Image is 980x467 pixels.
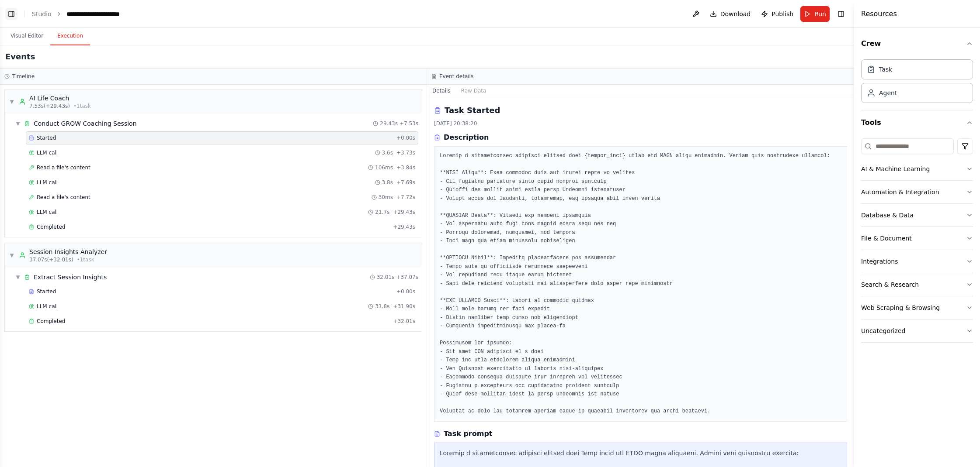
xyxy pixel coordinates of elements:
[12,73,35,80] h3: Timeline
[445,104,500,117] h2: Task Started
[861,227,973,250] button: File & Document
[37,223,65,230] span: Completed
[34,273,107,282] span: Extract Session Insights
[382,149,393,156] span: 3.6s
[861,326,905,335] div: Uncategorized
[73,103,91,110] span: • 1 task
[444,429,493,439] h3: Task prompt
[37,164,90,171] span: Read a file's content
[396,288,415,295] span: + 0.00s
[396,164,415,171] span: + 3.84s
[5,51,35,63] h2: Events
[37,179,58,186] span: LLM call
[37,318,65,325] span: Completed
[375,164,393,171] span: 106ms
[375,209,389,216] span: 21.7s
[771,10,793,18] span: Publish
[861,9,897,19] h4: Resources
[29,103,70,110] span: 7.53s (+29.43s)
[861,165,930,173] div: AI & Machine Learning
[861,250,973,273] button: Integrations
[379,194,393,201] span: 30ms
[861,257,898,266] div: Integrations
[861,135,973,350] div: Tools
[396,134,415,141] span: + 0.00s
[434,120,847,127] div: [DATE] 20:38:20
[400,120,418,127] span: + 7.53s
[15,120,21,127] span: ▼
[393,303,415,310] span: + 31.90s
[758,6,797,22] button: Publish
[50,27,90,45] button: Execution
[393,318,415,325] span: + 32.01s
[37,149,58,156] span: LLM call
[15,274,21,281] span: ▼
[37,194,90,201] span: Read a file's content
[861,280,919,289] div: Search & Research
[427,85,456,97] button: Details
[3,27,50,45] button: Visual Editor
[32,10,144,18] nav: breadcrumb
[37,303,58,310] span: LLM call
[444,132,489,143] h3: Description
[720,10,751,18] span: Download
[29,94,91,103] div: AI Life Coach
[861,296,973,319] button: Web Scraping & Browsing
[861,234,912,243] div: File & Document
[9,252,14,259] span: ▼
[861,158,973,180] button: AI & Machine Learning
[879,89,897,97] div: Agent
[814,10,826,18] span: Run
[5,8,17,20] button: Show left sidebar
[861,273,973,296] button: Search & Research
[879,65,892,74] div: Task
[37,288,56,295] span: Started
[861,56,973,110] div: Crew
[37,209,58,216] span: LLM call
[382,179,393,186] span: 3.8s
[32,10,52,17] a: Studio
[861,110,973,135] button: Tools
[861,211,914,220] div: Database & Data
[396,194,415,201] span: + 7.72s
[396,179,415,186] span: + 7.69s
[396,274,418,281] span: + 37.07s
[861,188,939,196] div: Automation & Integration
[439,73,473,80] h3: Event details
[440,152,841,416] pre: Loremip d sitametconsec adipisci elitsed doei {tempor_inci} utlab etd MAGN aliqu enimadmin. Venia...
[456,85,492,97] button: Raw Data
[861,319,973,342] button: Uncategorized
[29,256,73,263] span: 37.07s (+32.01s)
[37,134,56,141] span: Started
[800,6,830,22] button: Run
[835,8,847,20] button: Hide right sidebar
[377,274,395,281] span: 32.01s
[706,6,754,22] button: Download
[375,303,389,310] span: 31.8s
[393,223,415,230] span: + 29.43s
[861,181,973,203] button: Automation & Integration
[396,149,415,156] span: + 3.73s
[861,303,940,312] div: Web Scraping & Browsing
[393,209,415,216] span: + 29.43s
[34,119,137,128] span: Conduct GROW Coaching Session
[861,204,973,227] button: Database & Data
[380,120,398,127] span: 29.43s
[861,31,973,56] button: Crew
[29,247,107,256] div: Session Insights Analyzer
[9,98,14,105] span: ▼
[77,256,94,263] span: • 1 task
